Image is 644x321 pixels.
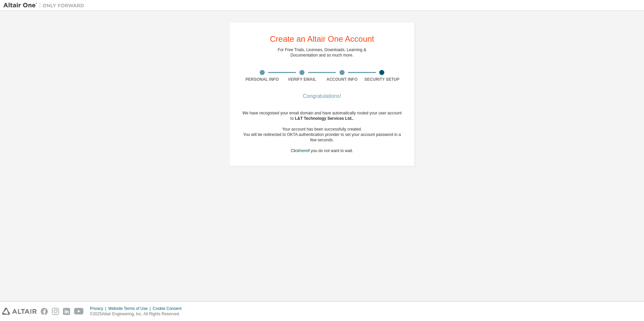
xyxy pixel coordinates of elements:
div: For Free Trials, Licenses, Downloads, Learning & Documentation and so much more. [278,47,366,58]
img: altair_logo.svg [2,308,37,315]
img: instagram.svg [52,308,59,315]
img: linkedin.svg [63,308,70,315]
div: Account Info [322,77,362,82]
a: here [299,148,308,153]
p: © 2025 Altair Engineering, Inc. All Rights Reserved. [90,311,186,317]
div: Website Terms of Use [108,306,153,311]
img: facebook.svg [41,308,48,315]
img: youtube.svg [74,308,84,315]
div: Congratulations! [242,94,402,98]
div: Cookie Consent [153,306,185,311]
span: L&T Technology Services Ltd. . [295,116,353,121]
div: Security Setup [362,77,402,82]
div: Create an Altair One Account [270,35,374,43]
div: Personal Info [242,77,282,82]
img: Altair One [3,2,88,9]
div: We have recognised your email domain and have automatically routed your user account to Click if ... [242,110,402,153]
div: Verify Email [282,77,322,82]
div: Your account has been successfully created. [242,127,402,132]
div: Privacy [90,306,108,311]
div: You will be redirected to OKTA authentication provider to set your account password in a few seco... [242,132,402,143]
